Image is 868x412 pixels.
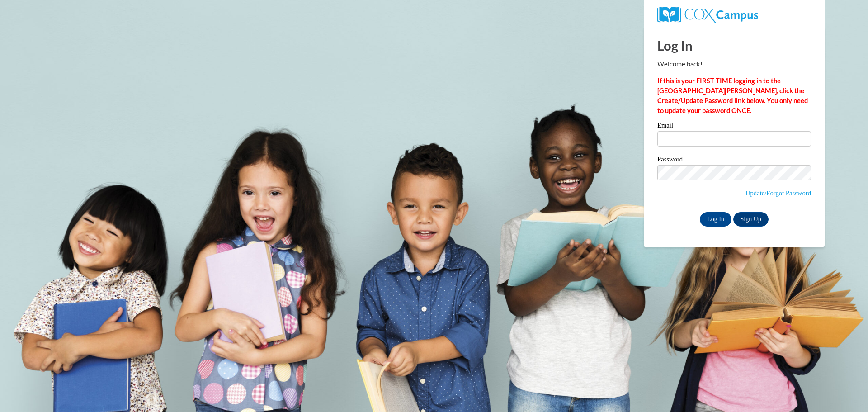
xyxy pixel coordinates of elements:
label: Password [657,156,811,165]
img: COX Campus [657,7,758,23]
a: COX Campus [657,10,758,18]
strong: If this is your FIRST TIME logging in to the [GEOGRAPHIC_DATA][PERSON_NAME], click the Create/Upd... [657,77,808,114]
label: Email [657,122,811,131]
a: Update/Forgot Password [745,189,811,197]
h1: Log In [657,36,811,55]
p: Welcome back! [657,59,811,69]
a: Sign Up [733,212,769,227]
input: Log In [700,212,731,227]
